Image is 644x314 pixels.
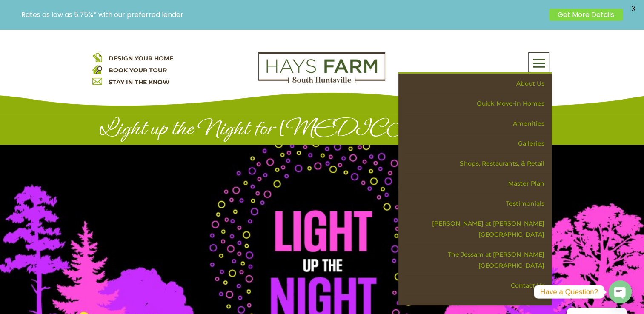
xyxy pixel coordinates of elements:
[258,77,385,85] a: hays farm homes huntsville development
[404,154,552,174] a: Shops, Restaurants, & Retail
[92,52,102,62] img: design your home
[404,134,552,154] a: Galleries
[404,276,552,296] a: Contact Us
[404,94,552,114] a: Quick Move-in Homes
[404,245,552,276] a: The Jessam at [PERSON_NAME][GEOGRAPHIC_DATA]
[627,2,640,15] span: X
[404,214,552,245] a: [PERSON_NAME] at [PERSON_NAME][GEOGRAPHIC_DATA]
[404,174,552,194] a: Master Plan
[109,78,169,86] a: STAY IN THE KNOW
[404,74,552,94] a: About Us
[92,115,552,145] h1: Light up the Night for [MEDICAL_DATA]
[549,9,623,21] a: Get More Details
[109,54,173,62] a: DESIGN YOUR HOME
[21,11,545,19] p: Rates as low as 5.75%* with our preferred lender
[404,194,552,214] a: Testimonials
[92,64,102,74] img: book your home tour
[109,66,167,74] a: BOOK YOUR TOUR
[404,114,552,134] a: Amenities
[258,52,385,83] img: Logo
